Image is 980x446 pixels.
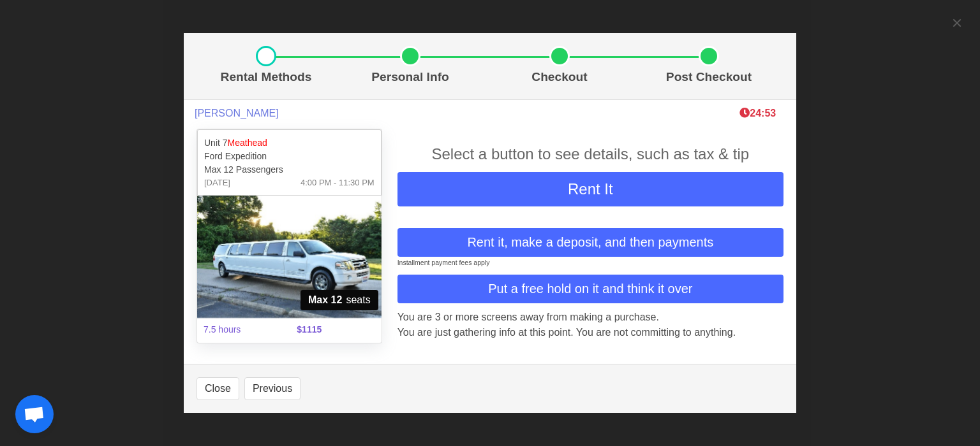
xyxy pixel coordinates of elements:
[301,290,378,310] span: seats
[397,310,783,325] p: You are 3 or more screens away from making a purchase.
[488,279,692,298] span: Put a free hold on it and think it over
[397,325,783,340] p: You are just gathering info at this point. You are not committing to anything.
[196,315,289,344] span: 7.5 hours
[301,176,375,189] span: 4:00 PM - 11:30 PM
[397,172,783,206] button: Rent It
[490,68,629,87] p: Checkout
[228,138,267,148] span: Meathead
[397,259,490,266] small: Installment payment fees apply
[397,275,783,303] button: Put a free hold on it and think it over
[204,176,230,189] span: [DATE]
[202,68,330,87] p: Rental Methods
[204,136,375,150] p: Unit 7
[397,228,783,257] button: Rent it, make a deposit, and then payments
[204,150,375,163] p: Ford Expedition
[639,68,778,87] p: Post Checkout
[739,108,776,119] b: 24:53
[467,233,713,252] span: Rent it, make a deposit, and then payments
[204,163,375,176] p: Max 12 Passengers
[397,143,783,166] div: Select a button to see details, such as tax & tip
[15,395,54,433] div: Open chat
[244,377,301,400] button: Previous
[308,292,342,308] strong: Max 12
[341,68,480,87] p: Personal Info
[197,377,239,400] button: Close
[197,196,382,318] img: 07%2001.jpg
[568,180,613,198] span: Rent It
[195,107,279,119] span: [PERSON_NAME]
[739,108,776,119] span: The clock is ticking ⁠— this timer shows how long we'll hold this limo during checkout. If time r...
